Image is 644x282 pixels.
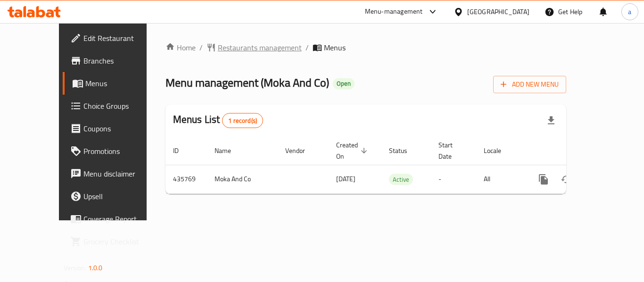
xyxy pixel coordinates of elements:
[484,145,513,156] span: Locale
[83,55,159,66] span: Branches
[63,72,166,95] a: Menus
[532,168,555,191] button: more
[555,168,578,191] button: Change Status
[83,213,159,225] span: Coverage Report
[165,42,567,53] nav: breadcrumb
[63,140,166,162] a: Promotions
[83,100,159,112] span: Choice Groups
[83,236,159,247] span: Grocery Checklist
[215,145,243,156] span: Name
[206,42,302,53] a: Restaurants management
[83,145,159,157] span: Promotions
[63,95,166,117] a: Choice Groups
[218,42,302,53] span: Restaurants management
[83,168,159,179] span: Menu disclaimer
[540,109,562,132] div: Export file
[336,173,355,185] span: [DATE]
[173,113,263,128] h2: Menus List
[165,137,630,194] table: enhanced table
[63,27,166,49] a: Edit Restaurant
[501,79,559,90] span: Add New Menu
[63,230,166,253] a: Grocery Checklist
[305,42,309,53] li: /
[83,191,159,202] span: Upsell
[63,185,166,208] a: Upsell
[285,145,317,156] span: Vendor
[628,7,631,17] span: a
[63,49,166,72] a: Branches
[467,7,529,17] div: [GEOGRAPHIC_DATA]
[64,262,87,274] span: Version:
[333,78,355,89] div: Open
[431,165,476,193] td: -
[83,32,159,44] span: Edit Restaurant
[63,162,166,185] a: Menu disclaimer
[333,80,355,88] span: Open
[389,174,413,185] span: Active
[525,137,630,165] th: Actions
[63,117,166,140] a: Coupons
[336,139,370,162] span: Created On
[365,6,423,17] div: Menu-management
[324,42,346,53] span: Menus
[222,113,263,128] div: Total records count
[63,208,166,230] a: Coverage Report
[85,78,159,89] span: Menus
[493,76,566,93] button: Add New Menu
[438,139,465,162] span: Start Date
[88,262,103,274] span: 1.0.0
[173,145,191,156] span: ID
[476,165,525,193] td: All
[165,42,196,53] a: Home
[199,42,203,53] li: /
[83,123,159,134] span: Coupons
[207,165,278,193] td: Moka And Co
[223,116,263,125] span: 1 record(s)
[165,165,207,193] td: 435769
[389,145,420,156] span: Status
[165,72,329,93] span: Menu management ( Moka And Co )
